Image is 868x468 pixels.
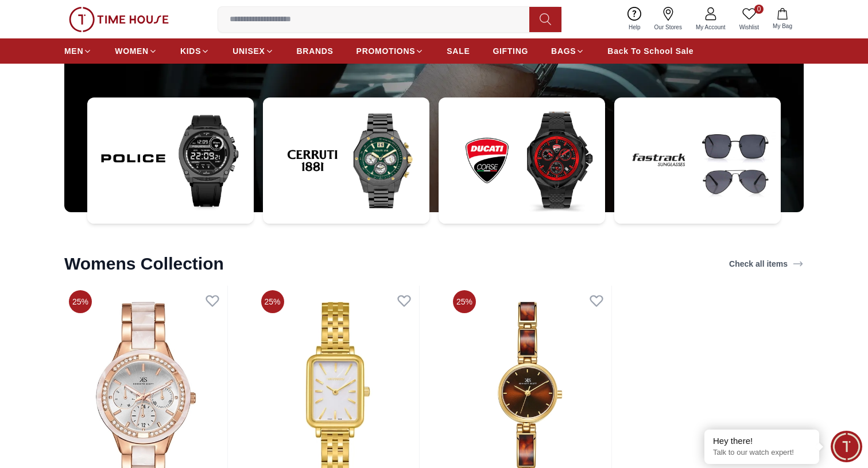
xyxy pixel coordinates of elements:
span: KIDS [180,45,201,57]
a: WOMEN [115,41,157,61]
span: SALE [447,45,470,57]
a: PROMOTIONS [356,41,424,61]
span: Back To School Sale [607,45,693,57]
a: KIDS [180,41,210,61]
a: 0Wishlist [733,5,766,34]
a: Our Stores [648,5,689,34]
a: Back To School Sale [607,41,693,61]
span: UNISEX [232,45,265,57]
a: MEN [64,41,92,61]
div: Chat Widget [831,431,862,462]
span: PROMOTIONS [356,45,416,57]
img: ... [614,97,781,224]
a: Help [622,5,648,34]
a: GIFTING [493,41,528,61]
span: 25% [261,290,284,313]
button: My Bag [766,6,799,33]
img: ... [87,97,254,224]
span: 0 [754,5,764,14]
span: BRANDS [297,45,334,57]
div: Hey there! [713,435,811,447]
span: Wishlist [735,23,764,32]
p: Talk to our watch expert! [713,448,811,458]
span: MEN [64,45,83,57]
a: SALE [447,41,470,61]
img: ... [439,97,605,224]
span: BAGS [551,45,576,57]
a: BAGS [551,41,584,61]
span: GIFTING [493,45,528,57]
span: Help [624,23,645,32]
span: My Bag [768,22,797,30]
a: BRANDS [297,41,334,61]
span: WOMEN [115,45,149,57]
span: 25% [69,290,92,313]
span: 25% [453,290,476,313]
img: ... [69,7,169,32]
a: Check all items [727,256,806,272]
a: UNISEX [232,41,273,61]
span: Our Stores [650,23,687,32]
h2: Womens Collection [64,253,224,274]
img: ... [263,97,429,224]
span: My Account [691,23,730,32]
